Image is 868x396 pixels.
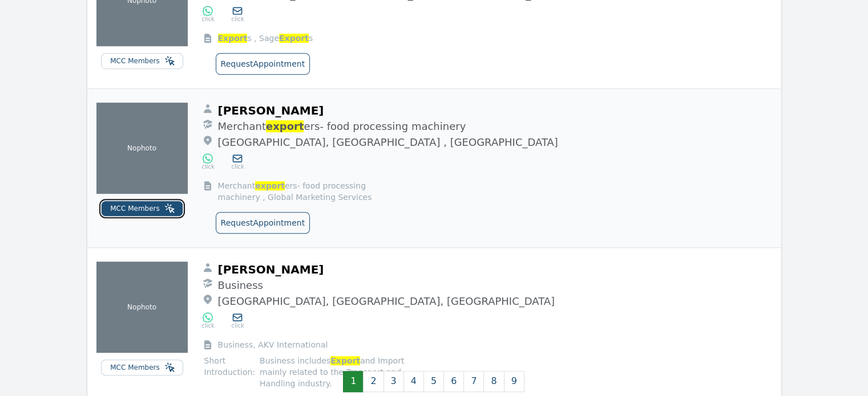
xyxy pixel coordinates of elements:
span: [GEOGRAPHIC_DATA], [GEOGRAPHIC_DATA], [GEOGRAPHIC_DATA] [218,295,555,307]
span: click [202,164,215,170]
span: Short Introduction : [204,355,256,389]
span: [PERSON_NAME] [218,104,324,117]
span: [GEOGRAPHIC_DATA], [GEOGRAPHIC_DATA] , [GEOGRAPHIC_DATA] [218,136,558,148]
span: ers- food processing machinery [304,120,466,132]
p: No photo [96,303,188,312]
a: Page 7 [463,371,484,392]
button: RequestAppointment [216,53,310,75]
a: Page 2 [363,371,383,392]
button: RequestAppointment [216,212,310,234]
span: MCC Members [110,205,160,213]
span: Export [330,356,360,365]
a: click [202,312,218,337]
button: Nophoto [96,103,188,194]
span: export [255,181,285,190]
span: Merchant [218,181,256,190]
span: Export [218,34,248,43]
a: click [232,312,248,337]
p: No photo [96,144,188,153]
span: click [232,164,244,170]
span: Export [279,34,309,43]
a: Page 4 [403,371,424,392]
span: click [202,322,215,329]
a: Page 1 is your current page [343,371,364,392]
a: Page 5 [423,371,444,392]
span: s , Sage [247,34,279,43]
a: Page 8 [483,371,504,392]
span: s [309,34,313,43]
button: MCC Members [101,201,183,217]
span: click [232,16,244,22]
a: Page 3 [383,371,404,392]
span: Business includes [260,356,330,365]
a: click [232,153,248,178]
span: [PERSON_NAME] [218,263,324,276]
span: Business, AKV International [218,340,328,349]
span: export [266,120,304,132]
button: MCC Members [101,53,183,69]
a: click [202,153,218,178]
a: click [232,5,248,30]
span: MCC Members [110,57,160,65]
span: Business [218,279,263,291]
a: Page 6 [443,371,464,392]
span: click [232,322,244,329]
button: MCC Members [101,360,183,375]
span: Merchant [218,120,266,132]
span: click [202,16,215,22]
span: MCC Members [110,364,160,371]
a: Page 9 [504,371,524,392]
button: Nophoto [96,262,188,353]
span: ers- food processing machinery , Global Marketing Services [218,181,372,202]
a: click [202,5,218,30]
